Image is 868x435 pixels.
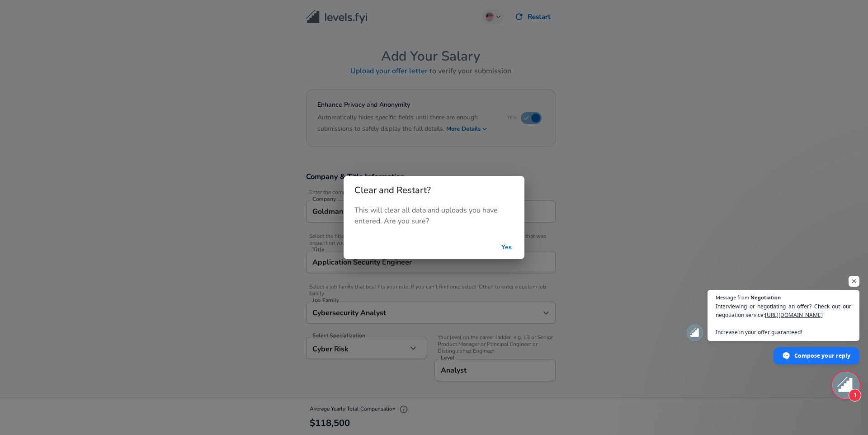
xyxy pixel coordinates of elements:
span: Message from [716,295,749,300]
h2: Clear and Restart? [344,176,524,205]
span: Interviewing or negotiating an offer? Check out our negotiation service: Increase in your offer g... [716,302,851,336]
button: Yes [492,239,521,256]
span: 1 [849,389,861,402]
span: Negotiation [750,295,781,300]
span: Compose your reply [794,348,850,364]
p: This will clear all data and uploads you have entered. Are you sure? [354,205,514,227]
div: Open chat [832,372,859,399]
